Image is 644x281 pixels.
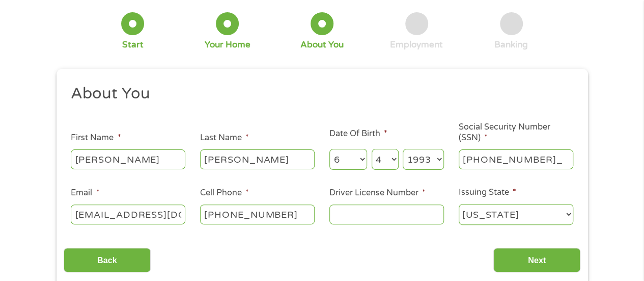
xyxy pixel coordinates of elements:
[390,39,443,50] div: Employment
[122,39,144,50] div: Start
[200,188,249,198] label: Cell Phone
[459,122,573,143] label: Social Security Number (SSN)
[200,149,315,169] input: Smith
[200,133,249,143] label: Last Name
[64,248,151,273] input: Back
[493,248,580,273] input: Next
[459,187,516,198] label: Issuing State
[71,205,185,224] input: john@gmail.com
[300,39,344,50] div: About You
[205,39,250,50] div: Your Home
[494,39,528,50] div: Banking
[71,188,99,198] label: Email
[329,129,387,139] label: Date Of Birth
[71,149,185,169] input: John
[71,84,566,104] h2: About You
[200,205,315,224] input: (541) 754-3010
[459,149,573,169] input: 078-05-1120
[329,188,426,198] label: Driver License Number
[71,133,121,143] label: First Name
